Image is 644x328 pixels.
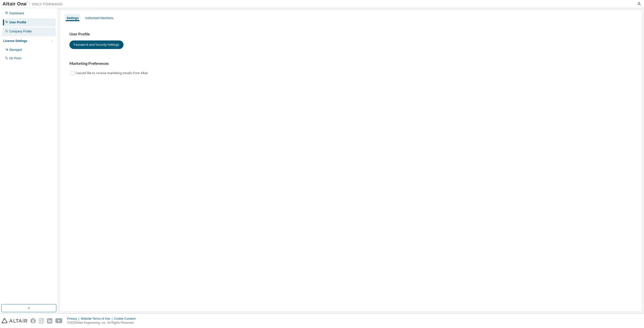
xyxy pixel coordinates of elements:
img: linkedin.svg [47,318,52,323]
div: User Profile [9,20,26,24]
div: Website Terms of Use [81,317,114,321]
img: Altair One [3,2,65,7]
div: Privacy [67,317,81,321]
div: Company Profile [9,29,32,33]
div: Managed [9,48,22,52]
div: License Settings [3,39,27,43]
div: Dashboard [9,11,24,15]
img: instagram.svg [39,318,44,323]
div: Authorized Machines [85,16,113,20]
h3: User Profile [69,32,632,37]
img: youtube.svg [55,318,63,323]
p: © 2025 Altair Engineering, Inc. All Rights Reserved. [67,321,139,325]
div: Cookie Consent [114,317,138,321]
img: facebook.svg [30,318,36,323]
img: altair_logo.svg [2,318,27,323]
div: Settings [67,16,78,20]
button: Password and Security Settings [69,40,124,49]
label: I would like to receive marketing emails from Altair [75,70,149,76]
div: On Prem [9,56,21,60]
h3: Marketing Preferences [69,61,632,66]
